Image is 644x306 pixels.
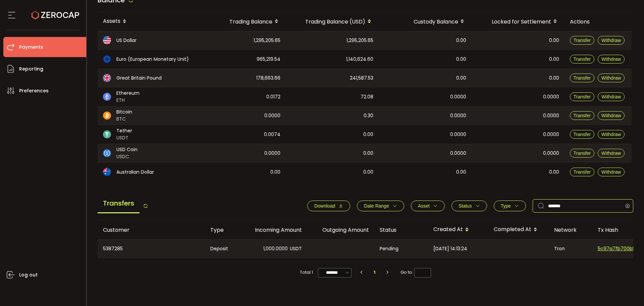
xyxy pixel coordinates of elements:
[598,36,625,45] button: Withdraw
[363,131,373,138] span: 0.00
[264,149,280,157] span: 0.0000
[450,112,466,120] span: 0.0000
[549,239,592,258] div: Tron
[19,64,43,74] span: Reporting
[494,201,526,211] button: Type
[350,74,373,82] span: 241,587.53
[116,146,138,153] span: USD Coin
[19,86,49,96] span: Preferences
[103,112,111,120] img: btc_portfolio.svg
[266,93,280,101] span: 0.0172
[98,16,202,27] div: Assets
[19,270,38,280] span: Log out
[116,56,189,63] span: Euro (European Monetary Unit)
[501,203,511,209] span: Type
[601,113,621,118] span: Withdraw
[565,18,632,26] div: Actions
[307,226,374,234] div: Outgoing Amount
[450,131,466,138] span: 0.0000
[574,113,591,118] span: Transfer
[570,74,595,82] button: Transfer
[549,226,592,234] div: Network
[290,245,302,253] span: USDT
[411,201,445,211] button: Asset
[450,93,466,101] span: 0.0000
[456,37,466,44] span: 0.00
[98,194,140,213] span: Transfers
[574,94,591,99] span: Transfer
[116,134,132,141] span: USDT
[103,55,111,63] img: eur_portfolio.svg
[307,201,350,211] button: Download
[364,112,373,120] span: 0.30
[264,112,280,120] span: 0.0000
[116,169,154,176] span: Australian Dollar
[543,149,559,157] span: 0.0000
[598,168,625,176] button: Withdraw
[570,130,595,139] button: Transfer
[374,226,428,234] div: Status
[450,149,466,157] span: 0.0000
[549,37,559,44] span: 0.00
[263,245,288,253] span: 1,000.0000
[98,226,205,234] div: Customer
[116,90,140,97] span: Ethereum
[570,55,595,63] button: Transfer
[103,168,111,176] img: aud_portfolio.svg
[570,111,595,120] button: Transfer
[543,93,559,101] span: 0.0000
[116,97,140,104] span: ETH
[264,131,280,138] span: 0.0074
[116,108,132,116] span: Bitcoin
[346,37,373,44] span: 1,295,205.65
[574,56,591,62] span: Transfer
[456,74,466,82] span: 0.00
[543,112,559,120] span: 0.0000
[379,16,472,27] div: Custody Balance
[601,75,621,81] span: Withdraw
[601,169,621,175] span: Withdraw
[257,55,280,63] span: 965,219.54
[103,149,111,157] img: usdc_portfolio.svg
[598,92,625,101] button: Withdraw
[451,201,487,211] button: Status
[202,16,286,27] div: Trading Balance
[601,94,621,99] span: Withdraw
[361,93,373,101] span: 72.08
[346,55,373,63] span: 1,140,624.60
[98,239,205,258] div: 5387285
[601,38,621,43] span: Withdraw
[116,116,132,123] span: BTC
[418,203,430,209] span: Asset
[549,74,559,82] span: 0.00
[459,203,472,209] span: Status
[103,36,111,44] img: usd_portfolio.svg
[456,55,466,63] span: 0.00
[240,226,307,234] div: Incoming Amount
[598,130,625,139] button: Withdraw
[610,274,644,306] iframe: Chat Widget
[300,268,313,277] span: Total 1
[488,224,549,235] div: Completed At
[601,132,621,137] span: Withdraw
[380,245,398,253] span: Pending
[601,56,621,62] span: Withdraw
[543,131,559,138] span: 0.0000
[103,93,111,101] img: eth_portfolio.svg
[574,150,591,156] span: Transfer
[574,132,591,137] span: Transfer
[103,130,111,138] img: usdt_portfolio.svg
[369,268,381,277] li: 1
[270,168,280,176] span: 0.00
[601,150,621,156] span: Withdraw
[570,149,595,158] button: Transfer
[116,75,162,82] span: Great Britain Pound
[574,75,591,81] span: Transfer
[598,149,625,158] button: Withdraw
[598,74,625,82] button: Withdraw
[549,55,559,63] span: 0.00
[364,203,389,209] span: Date Range
[472,16,565,27] div: Locked for Settlement
[598,111,625,120] button: Withdraw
